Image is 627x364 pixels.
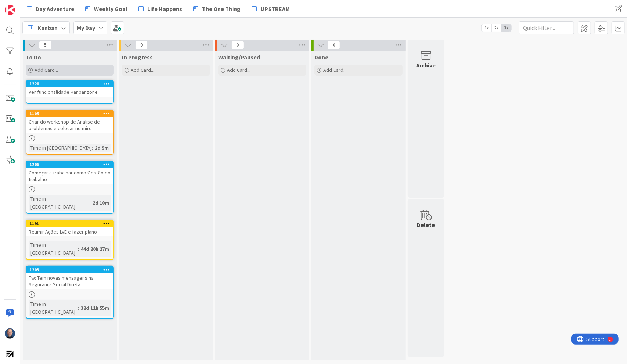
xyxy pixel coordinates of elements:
span: UPSTREAM [260,4,290,13]
span: Kanban [37,23,58,32]
div: 1220Ver funcionalidade Kanbanzone [26,81,113,97]
div: Começar a trabalhar como Gestão do trabalho [26,168,113,184]
span: Weekly Goal [94,4,127,13]
span: Add Card... [35,67,58,73]
a: UPSTREAM [247,2,294,15]
span: 0 [328,41,340,49]
div: Time in [GEOGRAPHIC_DATA] [29,195,90,211]
div: 1105 [30,111,113,116]
div: 1203Fw: Tem novas mensagens na Segurança Social Direta [26,266,113,289]
a: 1105Criar do workshop de Análise de problemas e colocar no miroTime in [GEOGRAPHIC_DATA]:2d 9m [26,110,114,155]
div: Reumir Ações LVE e fazer plano [26,227,113,236]
div: Delete [417,220,435,229]
span: 0 [231,41,244,49]
span: Day Adventure [36,4,74,13]
div: 2d 10m [91,199,111,207]
div: 1105Criar do workshop de Análise de problemas e colocar no miro [26,110,113,133]
img: Visit kanbanzone.com [5,5,15,15]
span: : [78,245,79,253]
div: Fw: Tem novas mensagens na Segurança Social Direta [26,273,113,289]
div: Archive [417,61,436,70]
div: 1206 [30,162,113,167]
div: Time in [GEOGRAPHIC_DATA] [29,300,78,316]
div: 1220 [30,81,113,87]
div: 1203 [30,267,113,272]
span: Done [314,54,328,61]
img: avatar [5,349,15,359]
span: 5 [39,41,51,49]
span: : [78,304,79,312]
div: 1220 [26,81,113,87]
div: 1206 [26,161,113,168]
div: 1191 [30,221,113,226]
a: 1206Começar a trabalhar como Gestão do trabalhoTime in [GEOGRAPHIC_DATA]:2d 10m [26,161,114,214]
span: Waiting/Paused [218,54,260,61]
a: 1203Fw: Tem novas mensagens na Segurança Social DiretaTime in [GEOGRAPHIC_DATA]:32d 11h 55m [26,266,114,319]
span: The One Thing [202,4,241,13]
div: 32d 11h 55m [79,304,111,312]
span: Add Card... [323,67,347,73]
span: To Do [26,54,41,61]
span: Add Card... [227,67,251,73]
span: Add Card... [131,67,154,73]
a: The One Thing [189,2,245,15]
a: Life Happens [134,2,187,15]
span: : [90,199,91,207]
b: My Day [77,24,95,32]
div: 1105 [26,110,113,117]
input: Quick Filter... [519,21,574,34]
span: 2x [491,24,501,32]
div: 1 [38,3,40,9]
div: 1191Reumir Ações LVE e fazer plano [26,220,113,236]
div: Time in [GEOGRAPHIC_DATA] [29,144,92,152]
div: 1191 [26,220,113,227]
span: Life Happens [147,4,182,13]
div: Criar do workshop de Análise de problemas e colocar no miro [26,117,113,133]
span: : [92,144,93,152]
span: 1x [482,24,491,32]
a: Day Adventure [22,2,79,15]
a: Weekly Goal [81,2,132,15]
div: Time in [GEOGRAPHIC_DATA] [29,241,78,257]
img: Fg [5,328,15,339]
div: 1203 [26,266,113,273]
div: Ver funcionalidade Kanbanzone [26,87,113,97]
span: In Progress [122,54,153,61]
span: 3x [501,24,511,32]
a: 1220Ver funcionalidade Kanbanzone [26,80,114,104]
div: 2d 9m [93,144,111,152]
span: Support [15,1,33,10]
span: 0 [135,41,148,49]
div: 44d 20h 27m [79,245,111,253]
a: 1191Reumir Ações LVE e fazer planoTime in [GEOGRAPHIC_DATA]:44d 20h 27m [26,220,114,260]
div: 1206Começar a trabalhar como Gestão do trabalho [26,161,113,184]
